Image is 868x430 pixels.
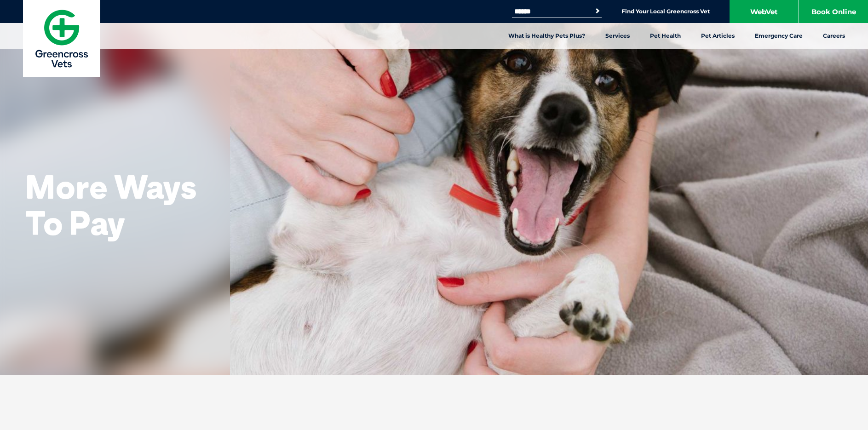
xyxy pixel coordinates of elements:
[621,8,710,15] a: Find Your Local Greencross Vet
[813,23,855,49] a: Careers
[593,6,602,16] button: Search
[498,23,595,49] a: What is Healthy Pets Plus?
[595,23,640,49] a: Services
[25,168,205,241] h2: More Ways To Pay
[640,23,691,49] a: Pet Health
[745,23,813,49] a: Emergency Care
[691,23,745,49] a: Pet Articles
